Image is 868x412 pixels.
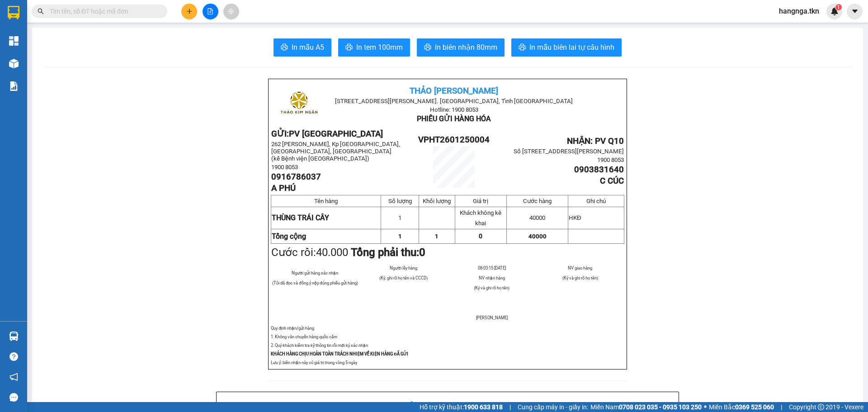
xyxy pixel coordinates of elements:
span: Giá trị [473,198,488,204]
span: C CÚC [600,176,624,186]
span: aim [228,8,234,14]
span: printer [345,43,353,52]
img: warehouse-icon [9,331,19,341]
span: ⚪️ [704,405,707,409]
span: 262 [PERSON_NAME], Kp [GEOGRAPHIC_DATA], [GEOGRAPHIC_DATA], [GEOGRAPHIC_DATA] (kế Bệnh viện [GEOG... [271,141,400,162]
button: plus [181,4,197,19]
span: 0916786037 [271,172,321,182]
span: 1 [398,233,402,240]
button: file-add [203,4,218,19]
span: Miền Nam [590,402,702,412]
span: 08:03:15 [DATE] [478,265,506,270]
img: logo-vxr [8,6,19,19]
span: plus [186,8,193,14]
span: 40000 [528,233,547,240]
span: 1 [435,233,439,240]
span: printer [519,43,526,52]
span: 1900 8053 [597,156,624,163]
span: notification [9,373,18,381]
span: Quy định nhận/gửi hàng [271,326,314,331]
span: NV giao hàng [568,265,592,270]
span: PHIẾU GỬI HÀNG HÓA [417,114,491,123]
span: 1900 8053 [271,164,298,170]
button: printerIn mẫu A5 [274,38,331,57]
strong: Tổng phải thu: [351,246,425,259]
span: NV nhận hàng [479,275,505,280]
span: NHẬN: PV Q10 [567,136,624,146]
span: THÙNG TRÁI CÂY [272,213,329,222]
span: In tem 100mm [356,42,403,53]
input: Tìm tên, số ĐT hoặc mã đơn [50,6,156,16]
span: (Tôi đã đọc và đồng ý nộp đúng phiếu gửi hàng) [272,280,358,285]
strong: KHÁCH HÀNG CHỊU HOÀN TOÀN TRÁCH NHIỆM VỀ KIỆN HÀNG ĐÃ GỬI [271,351,408,356]
span: caret-down [851,7,859,15]
span: PV [GEOGRAPHIC_DATA] [289,129,383,139]
span: In mẫu biên lai tự cấu hình [529,42,614,53]
strong: Tổng cộng [272,232,306,241]
img: logo [276,82,321,127]
span: Tên hàng [314,198,338,204]
button: caret-down [847,4,863,19]
span: | [781,402,782,412]
span: 0903831640 [574,165,624,175]
span: 40000 [529,214,545,221]
span: Số [STREET_ADDRESS][PERSON_NAME] [514,148,624,155]
strong: 0708 023 035 - 0935 103 250 [619,403,702,411]
span: 0 [419,246,425,259]
span: 40.000 [316,246,348,259]
span: | [509,402,511,412]
span: 1 [398,214,401,221]
button: printerIn tem 100mm [338,38,410,57]
span: [PERSON_NAME] [476,315,508,320]
span: (Ký và ghi rõ họ tên) [474,285,509,290]
span: 0 [479,232,482,240]
span: 2. Quý khách kiểm tra kỹ thông tin rồi mới ký xác nhận [271,343,368,348]
span: Khối lượng [423,198,451,204]
button: printerIn mẫu biên lai tự cấu hình [511,38,622,57]
span: printer [281,43,288,52]
span: HKĐ [569,214,581,221]
span: Hỗ trợ kỹ thuật: [420,402,503,412]
strong: 1900 633 818 [464,403,503,411]
span: In mẫu A5 [292,42,324,53]
span: (Ký và ghi rõ họ tên) [562,275,598,280]
span: Số lượng [388,198,412,204]
span: Hotline: 1900 8053 [430,106,478,113]
img: warehouse-icon [9,59,19,68]
img: solution-icon [9,81,19,91]
span: Cước rồi: [271,246,425,259]
span: Cung cấp máy in - giấy in: [518,402,588,412]
span: search [38,8,44,14]
img: icon-new-feature [830,7,839,15]
img: dashboard-icon [9,36,19,46]
sup: 1 [835,4,842,10]
strong: 0369 525 060 [735,403,774,411]
span: copyright [818,404,824,410]
span: 1. Không vân chuyển hàng quốc cấm [271,334,337,339]
span: Cước hàng [523,198,552,204]
span: Miền Bắc [709,402,774,412]
span: VPHT2601250004 [418,135,490,145]
span: Lưu ý: biên nhận này có giá trị trong vòng 5 ngày [271,360,357,365]
span: printer [424,43,431,52]
button: aim [223,4,239,19]
span: 1 [837,4,840,10]
span: Khách không kê khai [460,209,501,227]
span: THẢO [PERSON_NAME] [410,86,498,96]
span: Ghi chú [586,198,606,204]
span: (Ký, ghi rõ họ tên và CCCD) [379,275,428,280]
span: Người gửi hàng xác nhận [292,270,338,275]
button: printerIn biên nhận 80mm [417,38,505,57]
span: file-add [207,8,213,14]
span: [STREET_ADDRESS][PERSON_NAME]. [GEOGRAPHIC_DATA], Tỉnh [GEOGRAPHIC_DATA] [335,98,573,104]
span: question-circle [9,352,18,361]
span: hangnga.tkn [772,5,826,17]
strong: GỬI: [271,129,383,139]
span: In biên nhận 80mm [435,42,497,53]
span: Người lấy hàng [390,265,417,270]
span: A PHÚ [271,183,296,193]
span: message [9,393,18,402]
